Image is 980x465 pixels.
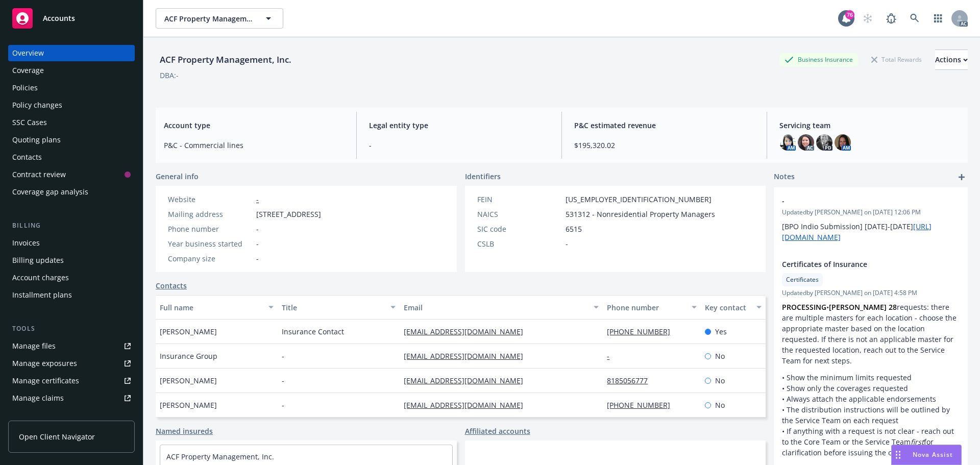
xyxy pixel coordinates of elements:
div: Invoices [12,235,40,251]
a: Manage claims [8,390,135,406]
p: [BPO Indio Submission] [DATE]-[DATE] [782,221,960,242]
div: Business Insurance [779,53,858,66]
div: Contract review [12,166,66,183]
div: Coverage [12,62,44,79]
div: Billing updates [12,252,64,268]
span: - [282,400,284,410]
a: Search [904,8,925,29]
a: [EMAIL_ADDRESS][DOMAIN_NAME] [404,376,531,385]
div: Email [404,302,587,313]
div: Phone number [607,302,685,313]
span: Yes [715,326,727,337]
a: Coverage [8,62,135,79]
a: remove [947,195,960,208]
strong: [PERSON_NAME] 28 [829,302,897,312]
div: Title [282,302,384,313]
a: Contract review [8,166,135,183]
span: - [256,253,259,264]
div: Manage certificates [12,373,79,389]
span: Accounts [43,14,75,22]
button: Title [278,295,400,320]
button: ACF Property Management, Inc. [156,8,283,29]
a: - [256,194,259,204]
div: Company size [168,253,252,264]
span: ACF Property Management, Inc. [164,13,253,24]
div: Drag to move [892,445,904,464]
span: 531312 - Nonresidential Property Managers [566,209,715,219]
a: [PHONE_NUMBER] [607,400,678,410]
span: Open Client Navigator [19,431,95,442]
div: Manage BORs [12,407,60,424]
button: Phone number [603,295,700,320]
a: Named insureds [156,426,213,436]
div: CSLB [477,238,561,249]
span: No [715,375,725,386]
div: Total Rewards [866,53,927,66]
strong: PROCESSING [782,302,826,312]
a: Manage exposures [8,355,135,372]
a: Start snowing [857,8,878,29]
span: Insurance Contact [282,326,344,337]
span: P&C - Commercial lines [164,140,344,151]
div: Phone number [168,224,252,234]
span: P&C estimated revenue [574,120,754,131]
span: Updated by [PERSON_NAME] on [DATE] 4:58 PM [782,288,960,298]
div: Coverage gap analysis [12,184,88,200]
span: Legal entity type [369,120,549,131]
div: Year business started [168,238,252,249]
a: Manage BORs [8,407,135,424]
div: Account charges [12,270,69,286]
a: Installment plans [8,287,135,303]
div: Key contact [705,302,750,313]
a: Manage files [8,338,135,354]
span: [STREET_ADDRESS] [256,209,321,219]
div: Actions [935,50,968,69]
a: Overview [8,45,135,61]
img: photo [835,134,851,151]
div: FEIN [477,194,561,205]
span: - [256,224,259,234]
div: Policies [12,80,38,96]
span: Certificates [786,275,819,284]
a: Contacts [156,280,187,291]
div: Full name [160,302,262,313]
div: Manage exposures [12,355,77,372]
div: SIC code [477,224,561,234]
div: Contacts [12,149,42,165]
span: Certificates of Insurance [782,259,933,270]
span: 6515 [566,224,582,234]
div: DBA: - [160,70,179,81]
a: SSC Cases [8,114,135,131]
a: Affiliated accounts [465,426,530,436]
div: ACF Property Management, Inc. [156,53,296,66]
span: - [566,238,568,249]
a: Policy changes [8,97,135,113]
div: Installment plans [12,287,72,303]
p: • requests: there are multiple masters for each location - choose the appropriate master based on... [782,302,960,366]
a: Report a Bug [881,8,901,29]
button: Full name [156,295,278,320]
img: photo [798,134,814,151]
a: [EMAIL_ADDRESS][DOMAIN_NAME] [404,327,531,336]
span: Identifiers [465,171,501,182]
div: Manage claims [12,390,64,406]
p: • Show the minimum limits requested • Show only the coverages requested • Always attach the appli... [782,372,960,458]
div: SSC Cases [12,114,47,131]
button: Actions [935,50,968,70]
span: No [715,400,725,410]
span: - [256,238,259,249]
div: Quoting plans [12,132,61,148]
div: Manage files [12,338,56,354]
a: edit [933,259,945,271]
a: remove [947,259,960,271]
span: [US_EMPLOYER_IDENTIFICATION_NUMBER] [566,194,712,205]
a: add [955,171,968,183]
span: Servicing team [779,120,960,131]
div: Billing [8,221,135,231]
button: Email [400,295,603,320]
a: ACF Property Management, Inc. [166,452,274,461]
img: photo [816,134,832,151]
span: General info [156,171,199,182]
em: first [911,437,924,447]
span: - [369,140,549,151]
